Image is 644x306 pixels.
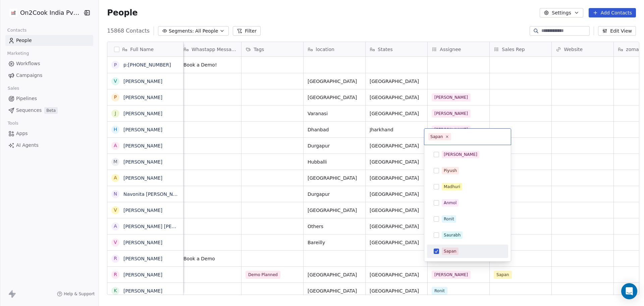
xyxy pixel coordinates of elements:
div: Anmol [444,200,457,206]
div: Saurabh [444,232,461,238]
div: Sapan [444,248,457,254]
div: [PERSON_NAME] [444,151,477,158]
div: Piyush [444,168,457,174]
div: Madhuri [444,184,460,190]
div: Ronit [444,216,454,222]
div: Sapan [430,134,443,140]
